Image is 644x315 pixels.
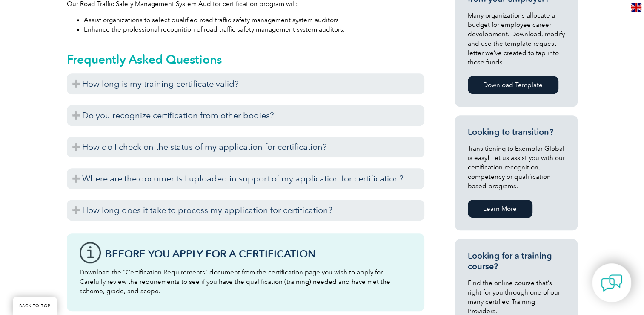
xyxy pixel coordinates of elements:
[67,105,424,126] h3: Do you recognize certification from other bodies?
[67,73,424,94] h3: How long is my training certificate valid?
[84,15,424,25] li: Assist organizations to select qualified road traffic safety management system auditors
[67,200,424,221] h3: How long does it take to process my application for certification?
[468,200,532,218] a: Learn More
[67,52,424,66] h2: Frequently Asked Questions
[67,137,424,157] h3: How do I check on the status of my application for certification?
[601,272,622,294] img: contact-chat.png
[468,11,565,67] p: Many organizations allocate a budget for employee career development. Download, modify and use th...
[13,297,57,315] a: BACK TO TOP
[80,268,412,296] p: Download the “Certification Requirements” document from the certification page you wish to apply ...
[84,25,424,34] li: Enhance the professional recognition of road traffic safety management system auditors.
[468,127,565,137] h3: Looking to transition?
[105,248,412,259] h3: Before You Apply For a Certification
[631,3,641,12] img: en
[468,251,565,272] h3: Looking for a training course?
[468,76,558,94] a: Download Template
[67,168,424,189] h3: Where are the documents I uploaded in support of my application for certification?
[468,144,565,191] p: Transitioning to Exemplar Global is easy! Let us assist you with our certification recognition, c...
